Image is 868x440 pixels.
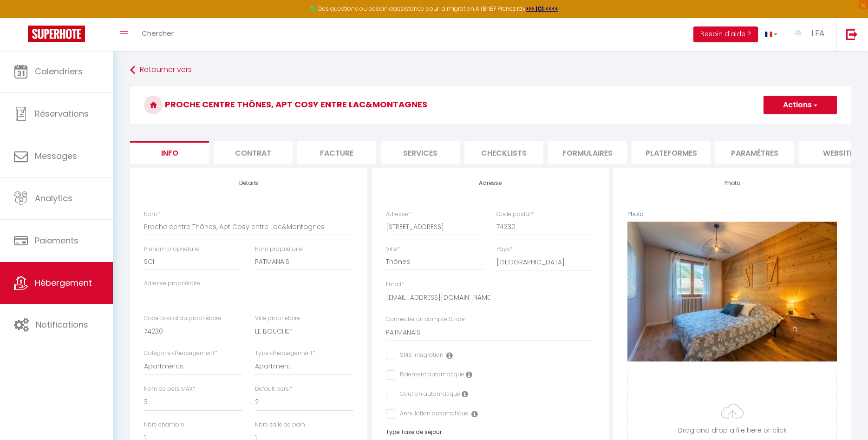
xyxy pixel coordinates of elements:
li: Formulaires [548,141,627,164]
a: Chercher [135,18,181,51]
span: Paiements [35,235,78,246]
li: Contrat [214,141,293,164]
h4: Détails [144,180,353,186]
label: Adresse [386,210,411,219]
label: Code postal du propriétaire [144,314,221,323]
span: Messages [35,150,77,162]
h4: Adresse [386,180,595,186]
span: Calendriers [35,66,83,77]
label: Code postal [496,210,534,219]
span: Analytics [35,192,72,204]
h4: Photo [627,180,837,186]
li: Checklists [464,141,543,164]
label: Connecter un compte Stripe [386,315,465,324]
span: LEA [811,27,825,39]
label: Default pers. [255,385,293,394]
label: Nbre chambre [144,420,184,429]
label: Pays [496,245,513,254]
span: Hébergement [35,277,92,289]
li: Paramètres [715,141,794,164]
label: Ville [386,245,400,254]
label: Nom propriétaire [255,245,302,254]
li: Facture [297,141,376,164]
span: Notifications [36,319,88,330]
label: Caution automatique [395,390,460,400]
span: Chercher [142,28,174,38]
a: Retourner vers [130,62,851,79]
li: Plateformes [632,141,711,164]
span: Réservations [35,108,89,119]
label: Prénom propriétaire [144,245,200,254]
label: Nbre salle de bain [255,420,305,429]
img: ... [791,26,805,40]
label: Type d'hébergement [255,349,315,358]
li: Services [381,141,460,164]
h3: Proche centre Thônes, Apt Cosy entre Lac&Montagnes [130,86,851,124]
img: Super Booking [28,26,85,42]
a: >>> ICI <<<< [526,5,558,13]
label: Adresse propriétaire [144,279,200,288]
label: Photo [627,210,644,219]
button: Actions [764,96,837,114]
label: Nom [144,210,160,219]
h6: Type Taxe de séjour [386,429,595,435]
li: Info [130,141,209,164]
label: Paiement automatique [395,370,464,381]
img: logout [846,28,858,40]
label: Ville propriétaire [255,314,300,323]
label: Email [386,280,404,289]
a: ... LEA [784,18,836,51]
label: Catégorie d'hébergement [144,349,217,358]
label: Nom de pers MAX [144,385,196,394]
button: Besoin d'aide ? [693,26,758,42]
